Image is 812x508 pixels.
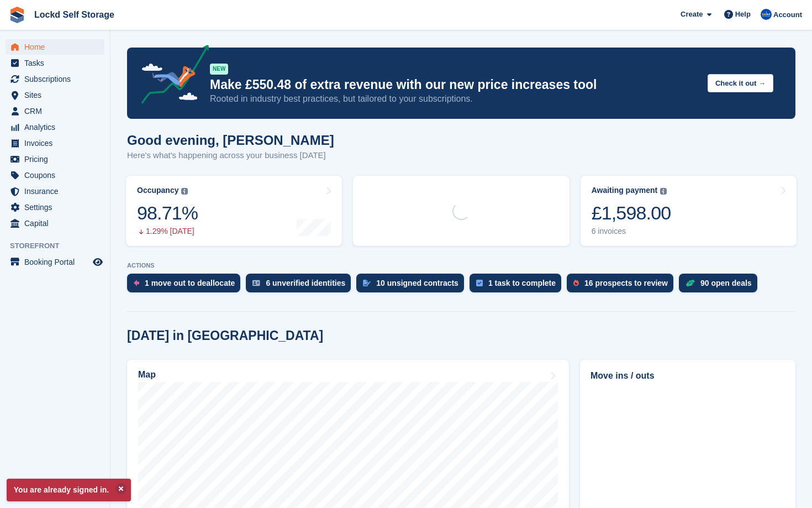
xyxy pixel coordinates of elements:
span: Analytics [24,119,91,135]
img: contract_signature_icon-13c848040528278c33f63329250d36e43548de30e8caae1d1a13099fd9432cc5.svg [363,280,371,286]
a: Preview store [91,255,104,269]
a: Occupancy 98.71% 1.29% [DATE] [126,176,342,246]
a: 6 unverified identities [246,274,356,298]
img: verify_identity-adf6edd0f0f0b5bbfe63781bf79b02c33cf7c696d77639b501bdc392416b5a36.svg [252,280,260,286]
div: 1 task to complete [488,279,556,287]
span: Create [681,9,703,20]
h2: [DATE] in [GEOGRAPHIC_DATA] [127,328,323,343]
div: 90 open deals [700,279,752,287]
a: menu [6,55,104,71]
a: menu [6,87,104,103]
div: 6 unverified identities [266,279,345,287]
a: menu [6,254,104,270]
div: 16 prospects to review [584,279,668,287]
h2: Move ins / outs [590,369,785,383]
img: price-adjustments-announcement-icon-8257ccfd72463d97f412b2fc003d46551f7dbcb40ab6d574587a9cd5c0d94... [132,45,209,108]
img: move_outs_to_deallocate_icon-f764333ba52eb49d3ac5e1228854f67142a1ed5810a6f6cc68b1a99e826820c5.svg [134,280,139,286]
span: Settings [24,200,91,215]
p: You are already signed in. [7,479,131,501]
img: stora-icon-8386f47178a22dfd0bd8f6a31ec36ba5ce8667c1dd55bd0f319d3a0aa187defe.svg [9,7,25,23]
div: 6 invoices [592,227,671,236]
button: Check it out → [708,74,773,92]
h2: Map [138,370,156,380]
p: Here's what's happening across your business [DATE] [127,149,334,162]
a: Lockd Self Storage [30,6,119,24]
img: Jonny Bleach [761,9,772,20]
a: menu [6,200,104,215]
a: menu [6,216,104,231]
img: task-75834270c22a3079a89374b754ae025e5fb1db73e45f91037f5363f120a921f8.svg [476,280,483,286]
a: 1 task to complete [470,274,567,298]
span: Sites [24,87,91,103]
img: icon-info-grey-7440780725fd019a000dd9b08b2336e03edf1995a4989e88bcd33f0948082b44.svg [181,188,188,195]
a: menu [6,135,104,151]
div: NEW [210,64,228,75]
a: 1 move out to deallocate [127,274,246,298]
img: icon-info-grey-7440780725fd019a000dd9b08b2336e03edf1995a4989e88bcd33f0948082b44.svg [660,188,667,195]
a: menu [6,39,104,55]
a: menu [6,184,104,199]
div: 1 move out to deallocate [145,279,235,287]
div: 98.71% [137,202,198,224]
p: ACTIONS [127,262,795,269]
span: Insurance [24,184,91,199]
img: prospect-51fa495bee0391a8d652442698ab0144808aea92771e9ea1ae160a38d050c398.svg [573,280,579,286]
span: Capital [24,216,91,231]
span: Booking Portal [24,254,91,270]
span: CRM [24,103,91,119]
h1: Good evening, [PERSON_NAME] [127,133,334,148]
span: Subscriptions [24,71,91,87]
a: menu [6,103,104,119]
div: 1.29% [DATE] [137,227,198,236]
img: deal-1b604bf984904fb50ccaf53a9ad4b4a5d6e5aea283cecdc64d6e3604feb123c2.svg [686,279,695,287]
p: Rooted in industry best practices, but tailored to your subscriptions. [210,93,699,105]
div: 10 unsigned contracts [376,279,458,287]
a: 16 prospects to review [567,274,679,298]
div: £1,598.00 [592,202,671,224]
span: Coupons [24,167,91,183]
span: Tasks [24,55,91,71]
a: menu [6,119,104,135]
a: Awaiting payment £1,598.00 6 invoices [581,176,797,246]
a: 10 unsigned contracts [356,274,470,298]
p: Make £550.48 of extra revenue with our new price increases tool [210,77,699,93]
span: Storefront [10,240,110,252]
a: menu [6,151,104,167]
div: Occupancy [137,186,178,195]
span: Account [773,9,802,20]
a: menu [6,71,104,87]
span: Help [735,9,751,20]
div: Awaiting payment [592,186,658,195]
a: 90 open deals [679,274,763,298]
span: Invoices [24,135,91,151]
a: menu [6,167,104,183]
span: Home [24,39,91,55]
span: Pricing [24,151,91,167]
